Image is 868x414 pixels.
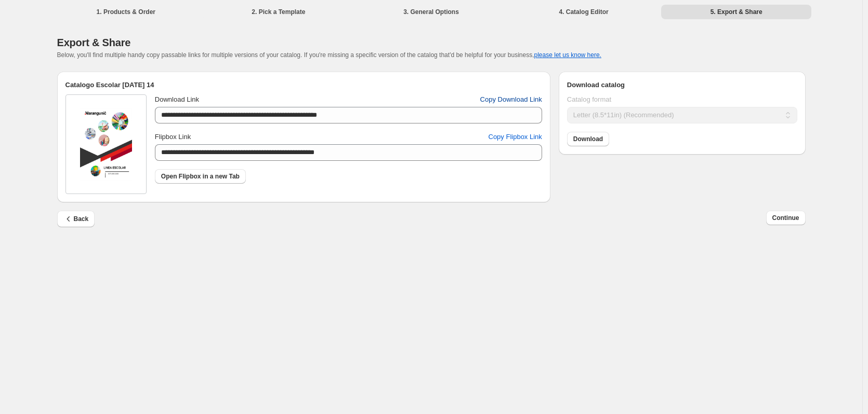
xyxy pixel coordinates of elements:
[534,51,601,59] button: please let us know here.
[161,172,240,181] span: Open Flipbox in a new Tab
[573,135,603,143] span: Download
[489,132,542,142] span: Copy Flipbox Link
[482,129,548,145] button: Copy Flipbox Link
[766,211,806,225] button: Continue
[567,80,797,90] h2: Download catalog
[57,51,601,59] span: Below, you'll find multiple handy copy passable links for multiple versions of your catalog. If y...
[772,214,799,222] span: Continue
[57,211,95,227] button: Back
[155,95,199,103] span: Download Link
[80,108,132,181] img: thumbImage
[155,133,191,141] span: Flipbox Link
[57,37,131,48] span: Export & Share
[155,169,246,184] a: Open Flipbox in a new Tab
[474,91,548,108] button: Copy Download Link
[567,132,609,146] a: Download
[65,80,542,90] h2: Catalogo Escolar [DATE] 14
[480,94,542,105] span: Copy Download Link
[567,95,611,103] span: Catalog format
[63,214,89,224] span: Back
